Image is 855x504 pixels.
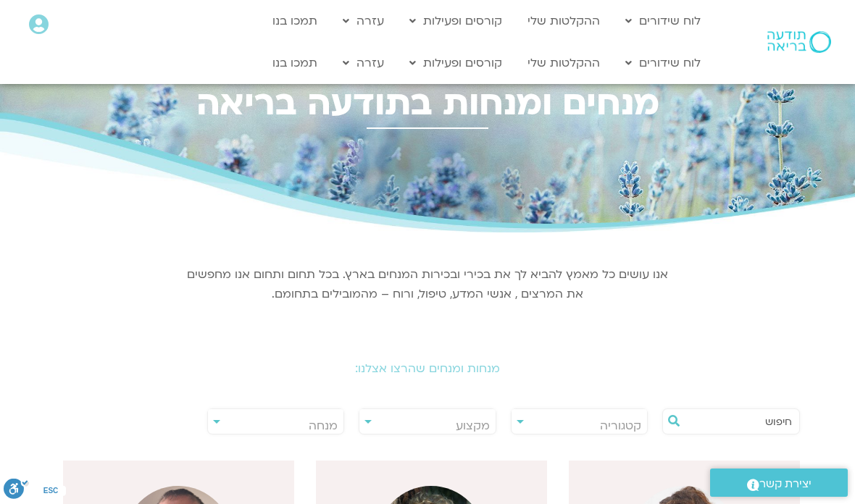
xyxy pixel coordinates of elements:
h2: מנחות ומנחים שהרצו אצלנו: [22,362,833,375]
input: חיפוש [685,409,792,434]
a: קורסים ופעילות [402,7,509,35]
p: אנו עושים כל מאמץ להביא לך את בכירי ובכירות המנחים בארץ. בכל תחום ותחום אנו מחפשים את המרצים , אנ... [185,265,670,304]
a: עזרה [335,7,391,35]
a: תמכו בנו [265,7,325,35]
a: ההקלטות שלי [520,7,607,35]
a: לוח שידורים [618,7,708,35]
span: קטגוריה [600,418,641,434]
a: יצירת קשר [710,469,848,497]
a: קורסים ופעילות [402,49,509,77]
img: תודעה בריאה [767,31,831,53]
span: מקצוע [456,418,490,434]
span: מנחה [309,418,338,434]
span: יצירת קשר [759,474,812,494]
a: ההקלטות שלי [520,49,607,77]
a: לוח שידורים [618,49,708,77]
a: עזרה [335,49,391,77]
h2: מנחים ומנחות בתודעה בריאה [22,83,833,123]
a: תמכו בנו [265,49,325,77]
